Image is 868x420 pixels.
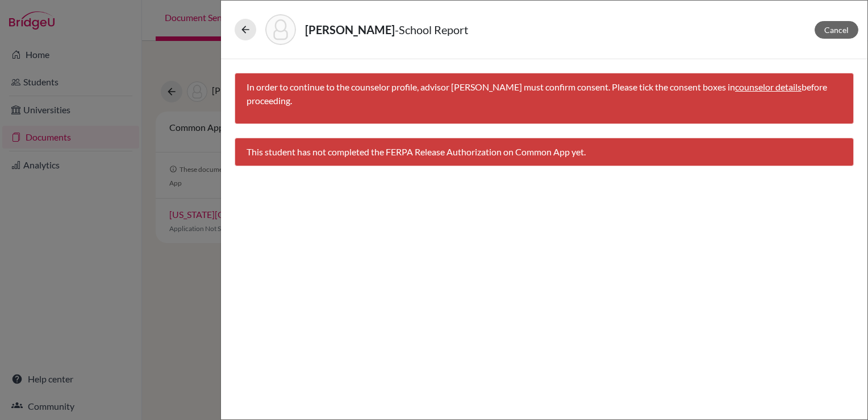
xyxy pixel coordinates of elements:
[235,138,854,166] div: This student has not completed the FERPA Release Authorization on Common App yet.
[735,81,802,92] a: counselor details
[395,23,468,36] span: - School Report
[305,23,395,36] strong: [PERSON_NAME]
[815,21,858,39] button: Cancel
[247,80,842,108] p: In order to continue to the counselor profile, advisor [PERSON_NAME] must confirm consent. Please...
[824,25,849,35] span: Cancel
